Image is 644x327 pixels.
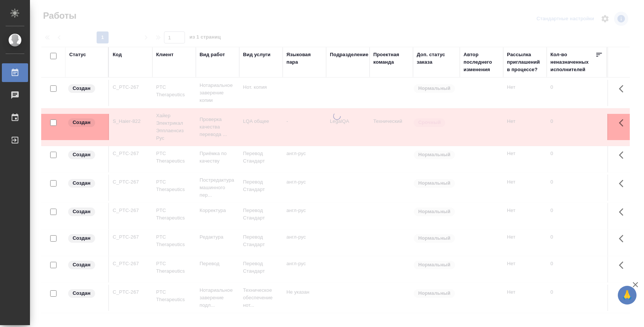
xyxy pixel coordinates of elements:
[621,287,634,303] span: 🙏
[614,256,632,274] button: Здесь прячутся важные кнопки
[73,234,91,242] p: Создан
[73,151,91,158] p: Создан
[614,285,632,303] button: Здесь прячутся важные кнопки
[614,114,632,132] button: Здесь прячутся важные кнопки
[618,286,637,305] button: 🙏
[614,146,632,164] button: Здесь прячутся важные кнопки
[614,175,632,193] button: Здесь прячутся важные кнопки
[614,230,632,248] button: Здесь прячутся важные кнопки
[73,85,91,92] p: Создан
[156,51,173,58] div: Клиент
[113,51,122,58] div: Код
[67,178,104,188] div: Заказ еще не согласован с клиентом, искать исполнителей рано
[200,51,225,58] div: Вид работ
[417,51,456,66] div: Доп. статус заказа
[464,51,499,73] div: Автор последнего изменения
[507,51,543,73] div: Рассылка приглашений в процессе?
[73,119,91,126] p: Создан
[67,150,104,160] div: Заказ еще не согласован с клиентом, искать исполнителей рано
[73,179,91,187] p: Создан
[73,290,91,297] p: Создан
[67,233,104,243] div: Заказ еще не согласован с клиентом, искать исполнителей рано
[330,51,368,58] div: Подразделение
[73,261,91,269] p: Создан
[67,118,104,128] div: Заказ еще не согласован с клиентом, искать исполнителей рано
[243,51,271,58] div: Вид услуги
[67,207,104,217] div: Заказ еще не согласован с клиентом, искать исполнителей рано
[67,288,104,299] div: Заказ еще не согласован с клиентом, искать исполнителей рано
[373,51,409,66] div: Проектная команда
[67,84,104,94] div: Заказ еще не согласован с клиентом, искать исполнителей рано
[67,260,104,270] div: Заказ еще не согласован с клиентом, искать исполнителей рано
[614,203,632,221] button: Здесь прячутся важные кнопки
[286,51,322,66] div: Языковая пара
[614,80,632,98] button: Здесь прячутся важные кнопки
[69,51,86,58] div: Статус
[73,208,91,215] p: Создан
[550,51,595,73] div: Кол-во неназначенных исполнителей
